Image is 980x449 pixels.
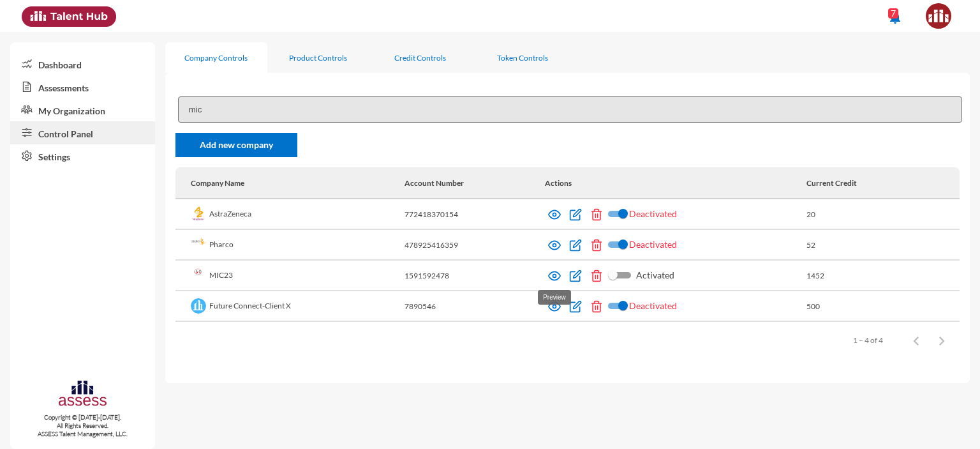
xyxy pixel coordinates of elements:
a: Settings [10,144,155,167]
div: Actions [545,178,572,188]
button: Next page [929,327,954,353]
td: 1452 [806,261,960,291]
td: 772418370154 [405,199,545,230]
p: Copyright © [DATE]-[DATE]. All Rights Reserved. ASSESS Talent Management, LLC. [10,413,155,438]
div: Actions [545,178,806,188]
a: Control Panel [10,121,155,144]
td: MIC23 [175,261,405,291]
input: Search [178,96,962,123]
button: Previous page [903,327,929,353]
span: Deactivated [629,298,677,314]
td: 478925416359 [405,230,545,261]
td: 7890546 [405,291,545,322]
a: Dashboard [10,52,155,75]
div: Credit Controls [394,53,446,63]
div: Token Controls [497,53,548,63]
img: assesscompany-logo.png [57,379,108,410]
a: Add new company [175,133,298,157]
td: 500 [806,291,960,322]
td: AstraZeneca [175,199,405,230]
div: 1 – 4 of 4 [853,335,883,345]
span: Activated [636,268,674,283]
span: Deactivated [629,237,677,252]
div: Current Credit [806,178,857,188]
div: Product Controls [289,53,347,63]
div: Company Name [191,178,405,188]
td: Pharco [175,230,405,261]
a: My Organization [10,98,155,121]
td: Future Connect-Client X [175,291,405,322]
td: 20 [806,199,960,230]
td: 1591592478 [405,261,545,291]
div: Company Controls [184,53,248,63]
div: Account Number [405,178,545,188]
div: Current Credit [806,178,944,188]
mat-icon: notifications [887,10,903,25]
td: 52 [806,230,960,261]
a: Assessments [10,75,155,98]
span: Deactivated [629,206,677,222]
div: Account Number [405,178,464,188]
div: Company Name [191,178,244,188]
div: 7 [888,8,898,19]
